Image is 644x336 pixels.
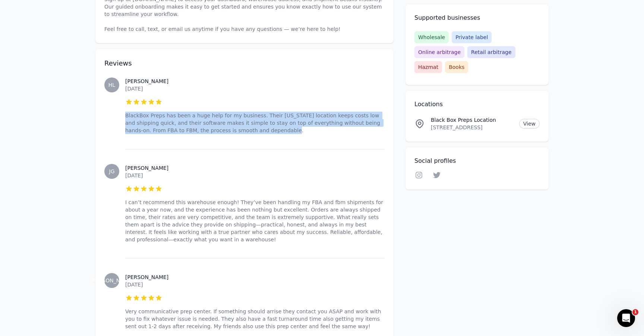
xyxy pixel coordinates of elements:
[125,164,385,172] h3: [PERSON_NAME]
[414,156,540,165] h2: Social profiles
[108,82,115,88] span: HL
[431,116,513,124] p: Black Box Preps Location
[632,309,638,315] span: 1
[125,273,385,281] h3: [PERSON_NAME]
[90,278,133,283] span: [PERSON_NAME]
[452,31,492,43] span: Private label
[414,46,464,58] span: Online arbitrage
[445,61,468,73] span: Books
[125,112,385,134] p: BlackBox Preps has been a huge help for my business. Their [US_STATE] location keeps costs low an...
[125,77,385,85] h3: [PERSON_NAME]
[125,308,385,330] p: Very communicative prep center. If something should arrise they contact you ASAP and work with yo...
[125,86,143,92] time: [DATE]
[414,100,540,109] h2: Locations
[125,199,385,243] p: I can’t recommend this warehouse enough! They’ve been handling my FBA and fbm shipments for about...
[617,309,635,327] iframe: Intercom live chat
[519,119,540,129] a: View
[125,282,143,288] time: [DATE]
[104,58,361,69] h2: Reviews
[414,61,442,73] span: Hazmat
[431,124,513,131] p: [STREET_ADDRESS]
[467,46,515,58] span: Retail arbitrage
[109,169,115,174] span: JG
[414,13,540,22] h2: Supported businesses
[414,31,449,43] span: Wholesale
[125,172,143,178] time: [DATE]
